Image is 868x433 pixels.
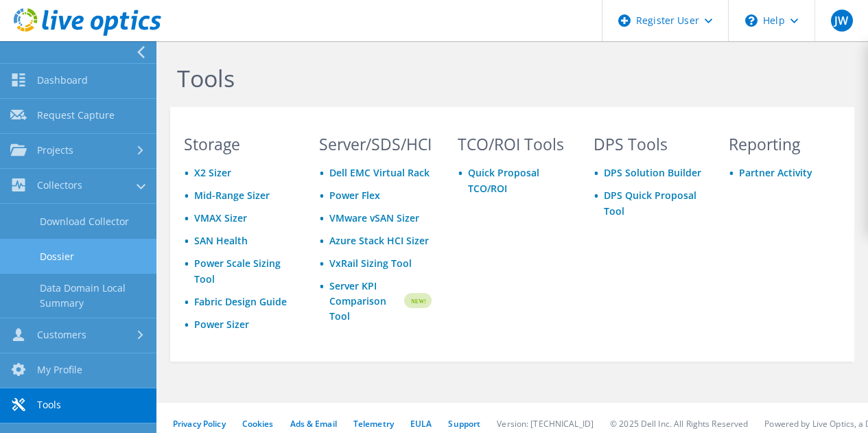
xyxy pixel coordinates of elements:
[458,137,567,152] h3: TCO/ROI Tools
[448,418,480,430] a: Support
[173,418,226,430] a: Privacy Policy
[745,14,758,27] svg: \n
[610,418,748,430] li: © 2025 Dell Inc. All Rights Reserved
[329,279,402,324] a: Server KPI Comparison Tool
[353,418,394,430] a: Telemetry
[497,418,594,430] li: Version: [TECHNICAL_ID]
[604,189,696,218] a: DPS Quick Proposal Tool
[594,137,703,152] h3: DPS Tools
[194,295,287,308] a: Fabric Design Guide
[329,257,412,270] a: VxRail Sizing Tool
[194,211,247,224] a: VMAX Sizer
[329,234,429,247] a: Azure Stack HCI Sizer
[604,166,701,179] a: DPS Solution Builder
[242,418,274,430] a: Cookies
[329,189,380,202] a: Power Flex
[194,189,270,202] a: Mid-Range Sizer
[319,137,432,152] h3: Server/SDS/HCI
[410,418,432,430] a: EULA
[194,234,248,247] a: SAN Health
[184,137,293,152] h3: Storage
[194,318,249,331] a: Power Sizer
[290,418,337,430] a: Ads & Email
[739,166,812,179] a: Partner Activity
[402,277,432,325] img: new-badge.svg
[729,137,838,152] h3: Reporting
[468,166,539,195] a: Quick Proposal TCO/ROI
[177,64,841,93] h1: Tools
[831,10,853,32] span: JW
[194,257,281,285] a: Power Scale Sizing Tool
[329,166,430,179] a: Dell EMC Virtual Rack
[329,211,419,224] a: VMware vSAN Sizer
[194,166,231,179] a: X2 Sizer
